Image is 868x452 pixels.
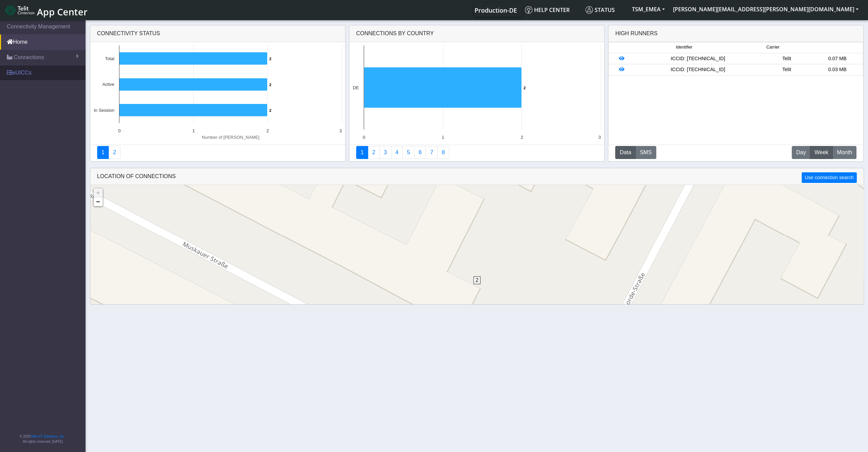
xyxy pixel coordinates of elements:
[437,146,449,159] a: Not Connected for 30 days
[269,83,271,87] text: 2
[676,44,692,51] span: Identifier
[269,57,271,61] text: 2
[118,128,120,133] text: 0
[37,5,88,18] span: App Center
[105,56,114,61] text: Total
[634,66,761,74] div: ICCID: [TECHNICAL_ID]
[97,146,338,159] nav: Summary paging
[810,146,833,159] button: Week
[368,146,380,159] a: Carrier
[802,172,856,183] button: Use connection search
[585,6,593,14] img: status.svg
[812,55,863,63] div: 0.07 MB
[402,146,414,159] a: Usage by Carrier
[474,3,517,17] a: Your current platform instance
[202,135,259,140] text: Number of [PERSON_NAME]
[523,86,526,90] text: 2
[5,3,87,17] a: App Center
[5,5,34,16] img: logo-telit-cinterion-gw-new.png
[814,148,828,157] span: Week
[97,146,109,159] a: Connectivity status
[837,148,852,157] span: Month
[525,6,570,14] span: Help center
[266,128,269,133] text: 2
[90,168,864,185] div: LOCATION OF CONNECTIONS
[339,128,341,133] text: 3
[269,108,271,112] text: 2
[391,146,403,159] a: Connections By Carrier
[525,6,532,14] img: knowledge.svg
[414,146,426,159] a: 14 Days Trend
[426,146,438,159] a: Zero Session
[598,135,601,140] text: 3
[356,146,368,159] a: Connections By Country
[585,6,615,14] span: Status
[363,135,365,140] text: 0
[792,146,810,159] button: Day
[832,146,856,159] button: Month
[796,148,806,157] span: Day
[475,6,517,14] span: Production-DE
[583,3,628,17] a: Status
[615,29,658,38] div: High Runners
[521,135,523,140] text: 2
[108,146,120,159] a: Deployment status
[474,276,480,297] div: 2
[94,197,103,206] a: Zoom out
[353,85,359,90] text: DE
[522,3,583,17] a: Help center
[349,25,604,42] div: Connections By Country
[94,108,114,113] text: In Session
[356,146,597,159] nav: Summary paging
[192,128,195,133] text: 1
[634,55,761,63] div: ICCID: [TECHNICAL_ID]
[442,135,444,140] text: 1
[14,53,44,62] span: Connections
[102,82,114,87] text: Active
[669,3,863,15] button: [PERSON_NAME][EMAIL_ADDRESS][PERSON_NAME][DOMAIN_NAME]
[90,25,345,42] div: Connectivity status
[94,188,103,197] a: Zoom in
[615,146,636,159] button: Data
[766,44,779,51] span: Carrier
[628,3,669,15] button: TSM_EMEA
[761,55,812,63] div: Telit
[474,276,481,284] span: 2
[812,66,863,74] div: 0.03 MB
[379,146,391,159] a: Usage per Country
[761,66,812,74] div: Telit
[635,146,656,159] button: SMS
[31,435,65,438] a: Telit IoT Solutions, Inc.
